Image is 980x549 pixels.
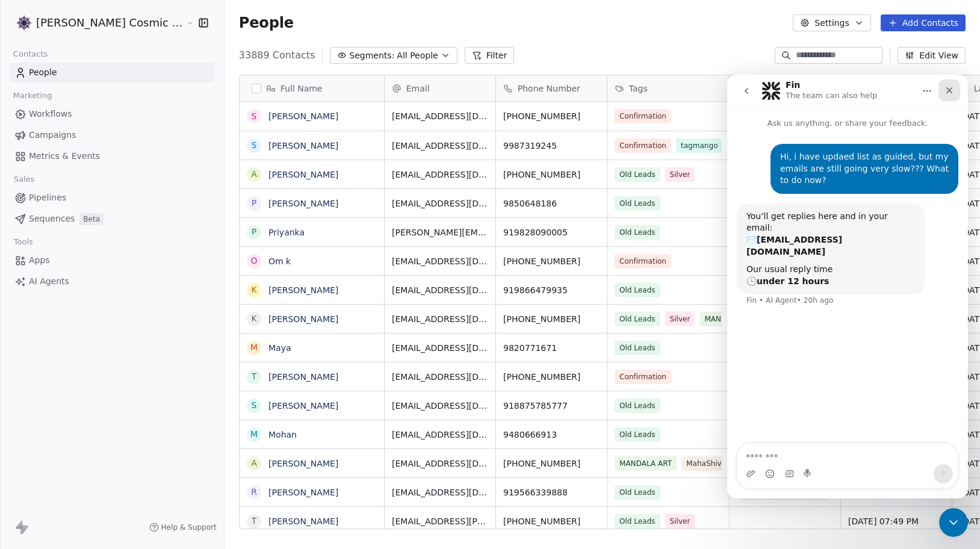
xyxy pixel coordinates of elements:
span: [PHONE_NUMBER] [503,313,600,325]
div: Email [385,75,495,101]
span: [EMAIL_ADDRESS][DOMAIN_NAME] [392,486,488,498]
a: Metrics & Events [10,146,214,166]
iframe: Intercom live chat [939,508,968,537]
span: Old Leads [615,196,660,211]
div: T [251,515,256,527]
a: AI Agents [10,271,214,291]
a: Workflows [10,104,214,124]
span: Old Leads [615,225,660,240]
span: Old Leads [615,341,660,355]
button: Filter [465,47,515,64]
span: 919566339888 [503,486,600,498]
span: Silver [665,514,695,529]
a: Apps [10,250,214,270]
span: Silver [665,167,695,182]
span: Phone Number [518,82,580,95]
a: Priyanka [268,228,305,237]
span: [EMAIL_ADDRESS][PERSON_NAME][DOMAIN_NAME] [392,515,488,527]
span: Full Name [281,82,323,95]
span: Tools [8,233,38,251]
a: Help & Support [149,523,217,532]
div: S [251,110,256,123]
iframe: Intercom live chat [727,75,968,498]
img: Logo_Properly_Aligned.png [17,16,31,30]
span: Sequences [29,212,75,225]
div: Phone Number [496,75,607,101]
span: 33889 Contacts [239,48,315,63]
span: Old Leads [615,312,660,326]
a: [PERSON_NAME] [268,111,338,121]
a: Campaigns [10,125,214,145]
span: Tags [629,82,648,95]
a: People [10,63,214,82]
span: Help & Support [161,523,217,532]
span: [EMAIL_ADDRESS][DOMAIN_NAME] [392,457,488,470]
span: Sales [8,170,40,188]
span: Confirmation [615,254,671,268]
a: [PERSON_NAME] [268,401,338,411]
span: 9987319245 [503,140,600,152]
span: [PHONE_NUMBER] [503,255,600,267]
a: Mohan [268,430,297,439]
span: [EMAIL_ADDRESS][DOMAIN_NAME] [392,313,488,325]
span: [EMAIL_ADDRESS][DOMAIN_NAME] [392,110,488,122]
span: Contacts [8,45,53,63]
div: M [250,428,258,441]
div: K [251,312,256,325]
span: Metrics & Events [29,150,100,163]
span: [DATE] 07:49 PM [848,515,944,527]
span: 919828090005 [503,226,600,238]
span: Pipelines [29,191,66,204]
span: [EMAIL_ADDRESS][DOMAIN_NAME] [392,255,488,267]
span: [PERSON_NAME] Cosmic Academy LLP [36,15,184,31]
span: Workflows [29,108,72,120]
a: Om k [268,256,291,266]
a: Maya [268,343,291,353]
span: Email [406,82,430,95]
span: Old Leads [615,485,660,500]
span: People [29,66,57,79]
span: Apps [29,254,50,267]
a: [PERSON_NAME] [268,488,338,497]
span: [EMAIL_ADDRESS][DOMAIN_NAME] [392,169,488,181]
span: Old Leads [615,514,660,529]
span: 9480666913 [503,429,600,441]
span: 9820771671 [503,342,600,354]
span: All People [397,49,438,62]
span: Segments: [349,49,394,62]
span: MANDALA ART [699,312,761,326]
div: Full Name [240,75,384,101]
a: [PERSON_NAME] [268,285,338,295]
div: grid [240,102,385,530]
span: Old Leads [615,283,660,297]
span: Old Leads [615,167,660,182]
span: [EMAIL_ADDRESS][DOMAIN_NAME] [392,342,488,354]
span: [PHONE_NUMBER] [503,110,600,122]
div: S [251,399,256,412]
button: [PERSON_NAME] Cosmic Academy LLP [14,13,178,33]
div: A [251,168,257,181]
span: [EMAIL_ADDRESS][DOMAIN_NAME] [392,400,488,412]
a: [PERSON_NAME] [268,459,338,468]
a: SequencesBeta [10,209,214,229]
button: Edit View [898,47,966,64]
span: AI Agents [29,275,69,288]
div: R [251,486,257,498]
span: Confirmation [615,370,671,384]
